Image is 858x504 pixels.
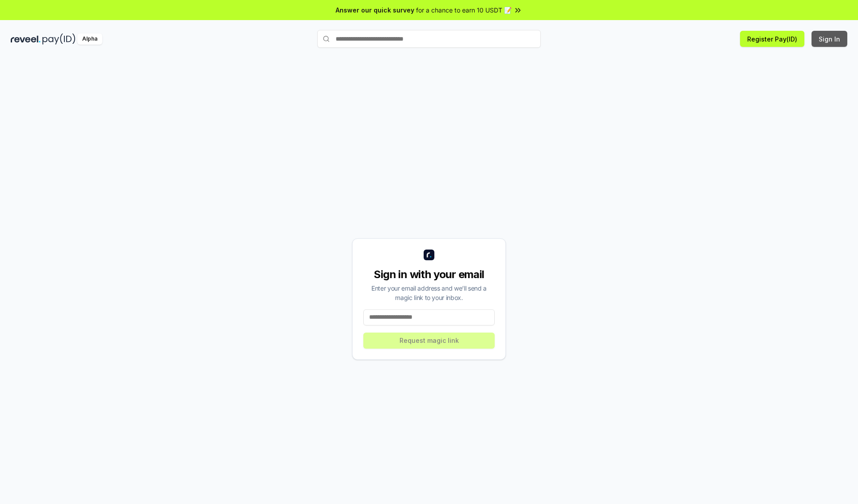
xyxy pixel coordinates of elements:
[336,5,414,15] span: Answer our quick survey
[11,33,41,45] img: reveel_dark
[416,5,512,15] span: for a chance to earn 10 USDT 📝
[424,250,434,260] img: logo_small
[77,33,102,45] div: Alpha
[812,31,847,47] button: Sign In
[363,267,495,282] div: Sign in with your email
[740,31,804,47] button: Register Pay(ID)
[42,33,76,45] img: pay_id
[363,283,495,302] div: Enter your email address and we’ll send a magic link to your inbox.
